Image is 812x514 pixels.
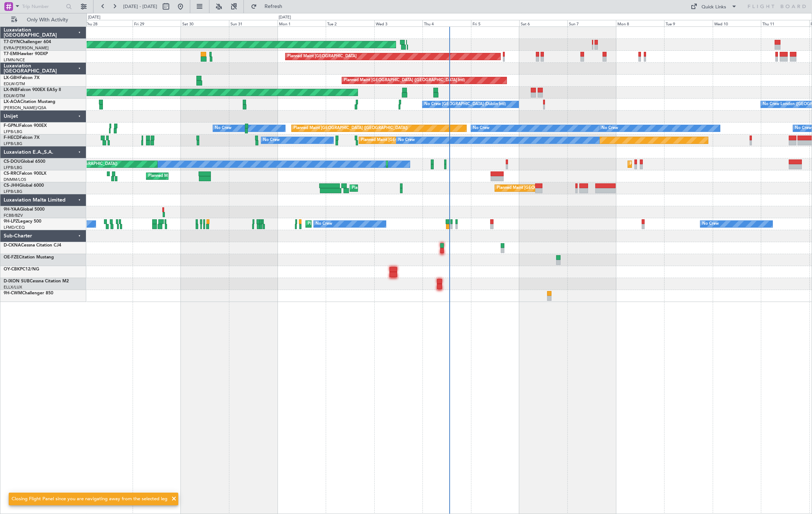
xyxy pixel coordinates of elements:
a: DNMM/LOS [4,177,26,182]
a: LFMD/CEQ [4,225,25,230]
a: D-CKNACessna Citation CJ4 [4,243,61,248]
div: Wed 10 [713,20,761,26]
span: F-GPNJ [4,124,19,128]
a: 9H-YAAGlobal 5000 [4,207,45,212]
div: No Crew [263,135,280,146]
a: EDLW/DTM [4,93,25,99]
span: LX-GBH [4,76,20,80]
a: F-GPNJFalcon 900EX [4,124,47,128]
div: Quick Links [702,4,726,11]
span: F-HECD [4,136,20,140]
div: Planned Maint [GEOGRAPHIC_DATA] ([GEOGRAPHIC_DATA]) [148,171,262,182]
div: Planned Maint [GEOGRAPHIC_DATA] ([GEOGRAPHIC_DATA]) [361,135,475,146]
div: [DATE] [279,14,291,21]
a: LFPB/LBG [4,141,22,146]
span: D-IXON SUB [4,279,30,283]
div: Tue 2 [326,20,374,26]
div: Mon 1 [278,20,326,26]
span: LX-AOA [4,100,20,104]
div: Fri 5 [471,20,519,26]
a: LX-GBHFalcon 7X [4,76,39,80]
a: LX-AOACitation Mustang [4,100,55,104]
a: LFPB/LBG [4,189,22,194]
div: Sat 6 [519,20,567,26]
span: Refresh [258,4,289,9]
span: D-CKNA [4,243,21,248]
span: Only With Activity [19,17,76,22]
div: [DATE] [88,14,100,21]
div: Closing Flight Panel since you are navigating away from the selected leg [12,496,167,503]
span: T7-DYN [4,40,20,44]
a: OY-CBKPC12/NG [4,267,39,271]
button: Quick Links [687,1,741,12]
div: Planned Maint [GEOGRAPHIC_DATA] ([GEOGRAPHIC_DATA]) [630,159,744,170]
div: Thu 11 [761,20,809,26]
div: Mon 8 [616,20,664,26]
span: 9H-LPZ [4,219,18,224]
span: LX-INB [4,88,18,92]
a: 9H-CWMChallenger 850 [4,291,53,295]
span: CS-DOU [4,159,21,164]
span: CS-RRC [4,171,19,176]
span: [DATE] - [DATE] [123,3,157,10]
div: Planned Maint [GEOGRAPHIC_DATA] ([GEOGRAPHIC_DATA]) [352,183,466,194]
button: Only With Activity [8,14,79,26]
div: Wed 3 [374,20,422,26]
input: Trip Number [22,1,64,12]
a: T7-EMIHawker 900XP [4,52,48,56]
div: No Crew [601,123,618,134]
a: LFPB/LBG [4,165,22,170]
div: No Crew [795,123,812,134]
a: FCBB/BZV [4,213,23,218]
a: LFMN/NCE [4,57,25,63]
div: Tue 9 [664,20,712,26]
div: Planned Maint [GEOGRAPHIC_DATA] [287,51,357,62]
div: Fri 29 [133,20,181,26]
span: CS-JHH [4,183,19,188]
span: T7-EMI [4,52,18,56]
div: Thu 28 [84,20,132,26]
span: OY-CBK [4,267,20,271]
span: OE-FZE [4,255,19,260]
a: F-HECDFalcon 7X [4,136,39,140]
div: Planned Maint [GEOGRAPHIC_DATA] ([GEOGRAPHIC_DATA]) [497,183,611,194]
div: Planned Maint Nice ([GEOGRAPHIC_DATA]) [308,219,388,229]
span: 9H-CWM [4,291,22,295]
a: CS-JHHGlobal 6000 [4,183,44,188]
a: T7-DYNChallenger 604 [4,40,51,44]
a: EDLW/DTM [4,81,25,87]
div: Thu 4 [422,20,471,26]
div: No Crew [702,219,719,229]
span: 9H-YAA [4,207,20,212]
div: Sun 7 [567,20,616,26]
a: 9H-LPZLegacy 500 [4,219,41,224]
div: Planned Maint [GEOGRAPHIC_DATA] ([GEOGRAPHIC_DATA]) [293,123,408,134]
a: ELLX/LUX [4,285,22,290]
a: CS-DOUGlobal 6500 [4,159,45,164]
div: No Crew [316,219,332,229]
a: CS-RRCFalcon 900LX [4,171,46,176]
div: Planned Maint [GEOGRAPHIC_DATA] ([GEOGRAPHIC_DATA] Intl) [344,75,465,86]
div: Sat 30 [181,20,229,26]
div: No Crew [GEOGRAPHIC_DATA] (Dublin Intl) [424,99,506,110]
div: No Crew [473,123,490,134]
button: Refresh [247,1,291,12]
a: LFPB/LBG [4,129,22,134]
div: No Crew [215,123,232,134]
a: OE-FZECitation Mustang [4,255,54,260]
a: [PERSON_NAME]/QSA [4,105,46,111]
a: EVRA/[PERSON_NAME] [4,45,49,51]
a: LX-INBFalcon 900EX EASy II [4,88,61,92]
a: D-IXON SUBCessna Citation M2 [4,279,69,283]
div: Sun 31 [229,20,277,26]
div: No Crew [398,135,415,146]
